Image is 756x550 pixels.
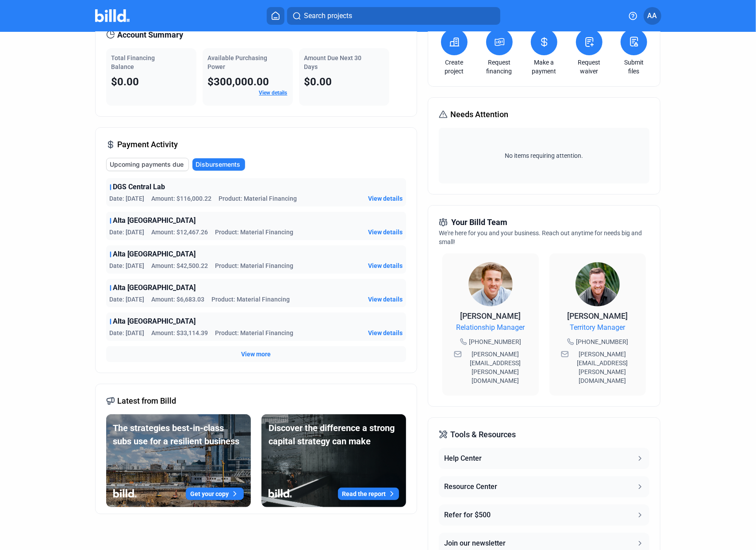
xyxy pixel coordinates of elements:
[304,76,332,88] span: $0.00
[110,160,184,169] span: Upcoming payments due
[152,328,208,337] span: Amount: $33,114.39
[368,194,403,203] button: View details
[450,428,516,441] span: Tools & Resources
[450,108,508,121] span: Needs Attention
[208,54,268,70] span: Available Purchasing Power
[111,76,139,88] span: $0.00
[208,76,269,88] span: $300,000.00
[568,311,628,321] span: [PERSON_NAME]
[304,11,352,21] span: Search projects
[469,337,521,346] span: [PHONE_NUMBER]
[110,295,145,304] span: Date: [DATE]
[439,504,649,526] button: Refer for $500
[648,11,657,21] span: AA
[529,58,560,76] a: Make a payment
[618,58,649,76] a: Submit files
[113,421,244,448] div: The strategies best-in-class subs use for a resilient business
[113,249,196,260] span: Alta [GEOGRAPHIC_DATA]
[439,58,470,76] a: Create project
[444,481,497,492] div: Resource Center
[368,228,403,237] button: View details
[241,350,271,359] button: View more
[113,283,196,293] span: Alta [GEOGRAPHIC_DATA]
[368,328,403,337] button: View details
[215,228,294,237] span: Product: Material Financing
[468,262,513,306] img: Relationship Manager
[451,216,507,229] span: Your Billd Team
[442,151,646,160] span: No items requiring attention.
[186,488,244,500] button: Get your copy
[576,262,620,306] img: Territory Manager
[215,328,294,337] span: Product: Material Financing
[644,7,661,25] button: AA
[106,158,189,171] button: Upcoming payments due
[439,476,649,497] button: Resource Center
[118,138,178,151] span: Payment Activity
[457,322,525,333] span: Relationship Manager
[338,488,399,500] button: Read the report
[574,58,605,76] a: Request waiver
[95,9,130,22] img: Billd Company Logo
[212,295,290,304] span: Product: Material Financing
[113,316,196,327] span: Alta [GEOGRAPHIC_DATA]
[269,421,399,448] div: Discover the difference a strong capital strategy can make
[110,194,145,203] span: Date: [DATE]
[152,194,212,203] span: Amount: $116,000.22
[196,160,241,169] span: Disbursements
[484,58,515,76] a: Request financing
[287,7,500,25] button: Search projects
[152,261,208,270] span: Amount: $42,500.22
[570,322,626,333] span: Territory Manager
[110,228,145,237] span: Date: [DATE]
[439,448,649,469] button: Help Center
[571,350,634,385] span: [PERSON_NAME][EMAIL_ADDRESS][PERSON_NAME][DOMAIN_NAME]
[110,328,145,337] span: Date: [DATE]
[304,54,362,70] span: Amount Due Next 30 Days
[215,261,294,270] span: Product: Material Financing
[576,337,628,346] span: [PHONE_NUMBER]
[152,295,205,304] span: Amount: $6,683.03
[464,350,527,385] span: [PERSON_NAME][EMAIL_ADDRESS][PERSON_NAME][DOMAIN_NAME]
[444,538,506,549] div: Join our newsletter
[113,215,196,226] span: Alta [GEOGRAPHIC_DATA]
[152,228,208,237] span: Amount: $12,467.26
[219,194,297,203] span: Product: Material Financing
[368,261,403,270] button: View details
[118,395,177,407] span: Latest from Billd
[439,229,642,245] span: We're here for you and your business. Reach out anytime for needs big and small!
[110,261,145,270] span: Date: [DATE]
[444,510,491,520] div: Refer for $500
[368,295,403,304] button: View details
[444,453,482,464] div: Help Center
[111,54,155,70] span: Total Financing Balance
[461,311,521,321] span: [PERSON_NAME]
[192,158,245,171] button: Disbursements
[259,90,288,96] a: View details
[118,29,184,41] span: Account Summary
[113,182,165,192] span: DGS Central Lab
